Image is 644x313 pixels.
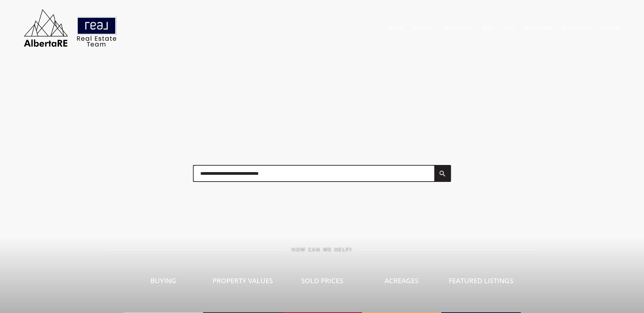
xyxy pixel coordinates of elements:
a: Our Team [525,25,552,31]
a: Log In [602,25,620,31]
a: Sell [503,25,515,31]
span: Sold Prices [301,276,343,285]
a: Property Values [203,252,282,313]
a: Home [388,25,403,31]
a: Buying [124,252,203,313]
a: Sold Prices [282,252,362,313]
img: AlbertaRE Real Estate Team | Real Broker [19,7,121,49]
a: Sold Data [444,25,473,31]
a: Buy [483,25,493,31]
a: Mortgage [562,25,591,31]
span: Property Values [213,276,273,285]
a: Featured Listings [441,252,521,313]
span: Buying [150,276,176,285]
span: Acreages [385,276,419,285]
span: Featured Listings [449,276,513,285]
a: Search [413,25,434,31]
a: Acreages [362,252,441,313]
